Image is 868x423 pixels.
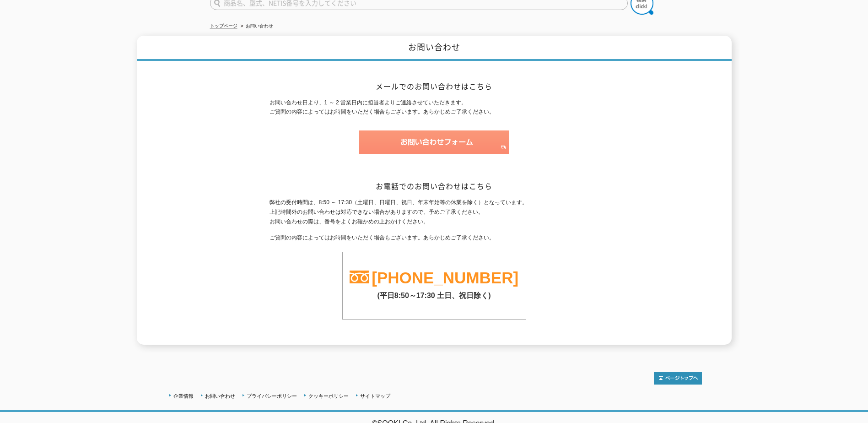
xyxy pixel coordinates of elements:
p: (平日8:50～17:30 土日、祝日除く) [343,287,526,301]
h2: お電話でのお問い合わせはこちら [270,181,599,191]
p: お問い合わせ日より、1 ～ 2 営業日内に担当者よりご連絡させていただきます。 ご質問の内容によってはお時間をいただく場合もございます。あらかじめご了承ください。 [270,98,599,117]
a: お問い合わせ [205,393,235,399]
a: [PHONE_NUMBER] [372,269,518,287]
p: ご質問の内容によってはお時間をいただく場合もございます。あらかじめご了承ください。 [270,233,599,243]
h2: メールでのお問い合わせはこちら [270,81,599,91]
a: サイトマップ [360,393,390,399]
img: トップページへ [654,372,702,385]
h1: お問い合わせ [137,36,732,61]
a: プライバシーポリシー [247,393,297,399]
a: お問い合わせフォーム [359,146,509,152]
li: お問い合わせ [239,22,273,31]
p: 弊社の受付時間は、8:50 ～ 17:30（土曜日、日曜日、祝日、年末年始等の休業を除く）となっています。 上記時間外のお問い合わせは対応できない場合がありますので、予めご了承ください。 お問い... [270,198,599,226]
a: トップページ [210,23,237,28]
a: 企業情報 [173,393,194,399]
a: クッキーポリシー [308,393,349,399]
img: お問い合わせフォーム [359,130,509,154]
